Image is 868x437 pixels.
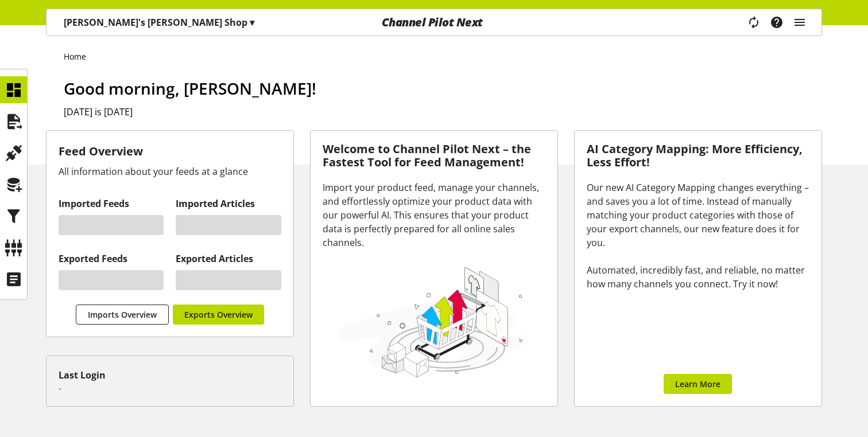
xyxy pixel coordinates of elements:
[176,197,281,210] h2: Imported Articles
[59,252,164,266] h2: Exported Feeds
[323,143,545,169] h3: Welcome to Channel Pilot Next – the Fastest Tool for Feed Management!
[64,77,316,99] span: Good morning, [PERSON_NAME]!
[173,305,264,325] a: Exports Overview
[587,143,809,169] h3: AI Category Mapping: More Efficiency, Less Effort!
[59,368,281,382] div: Last Login
[250,16,254,29] span: ▾
[334,264,531,380] img: 78e1b9dcff1e8392d83655fcfc870417.svg
[64,105,822,119] h2: [DATE] is [DATE]
[59,382,281,394] p: -
[323,181,545,249] div: Import your product feed, manage your channels, and effortlessly optimize your product data with ...
[675,378,720,390] span: Learn More
[59,143,281,160] h3: Feed Overview
[59,197,164,210] h2: Imported Feeds
[46,9,822,36] nav: main navigation
[587,181,809,291] div: Our new AI Category Mapping changes everything – and saves you a lot of time. Instead of manually...
[64,15,254,29] p: [PERSON_NAME]'s [PERSON_NAME] Shop
[664,374,732,394] a: Learn More
[184,309,253,321] span: Exports Overview
[176,252,281,266] h2: Exported Articles
[88,309,157,321] span: Imports Overview
[59,165,281,178] div: All information about your feeds at a glance
[76,305,169,325] a: Imports Overview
